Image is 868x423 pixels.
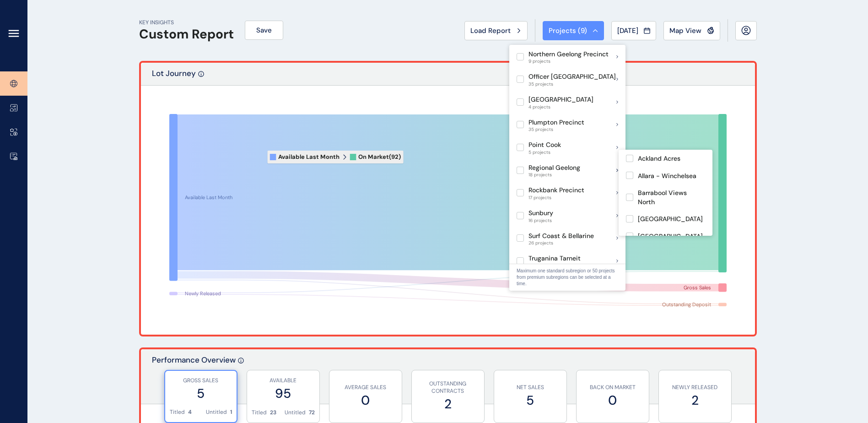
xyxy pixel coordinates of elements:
[252,409,267,417] p: Titled
[581,384,644,391] p: BACK ON MARKET
[528,127,584,132] span: 35 projects
[170,408,185,416] p: Titled
[334,391,397,409] label: 0
[528,195,584,201] span: 17 projects
[170,377,232,385] p: GROSS SALES
[528,104,593,110] span: 4 projects
[528,209,553,218] p: Sunbury
[528,59,609,64] span: 9 projects
[245,21,283,40] button: Save
[270,409,276,417] p: 23
[663,21,720,40] button: Map View
[528,81,616,87] span: 35 projects
[499,391,562,409] label: 5
[464,21,528,40] button: Load Report
[528,50,609,59] p: Northern Geelong Precinct
[334,384,397,391] p: AVERAGE SALES
[256,26,272,35] span: Save
[499,384,562,391] p: NET SALES
[617,26,638,35] span: [DATE]
[543,21,604,40] button: Projects (9)
[139,19,234,27] p: KEY INSIGHTS
[528,186,584,195] p: Rockbank Precinct
[669,26,701,35] span: Map View
[528,163,580,173] p: Regional Geelong
[549,26,587,35] span: Projects ( 9 )
[528,118,584,127] p: Plumpton Precinct
[528,172,580,178] span: 18 projects
[188,408,192,416] p: 4
[581,391,644,409] label: 0
[528,254,581,263] p: Truganina Tarneit
[638,215,703,224] p: [GEOGRAPHIC_DATA]
[528,72,616,81] p: Officer [GEOGRAPHIC_DATA]
[170,385,232,402] label: 5
[416,380,480,396] p: OUTSTANDING CONTRACTS
[139,27,234,42] h1: Custom Report
[638,189,705,206] p: Barrabool Views North
[663,384,727,391] p: NEWLY RELEASED
[470,26,511,35] span: Load Report
[638,172,696,181] p: Allara - Winchelsea
[528,218,553,223] span: 16 projects
[152,68,196,85] p: Lot Journey
[528,150,561,155] span: 5 projects
[528,232,594,241] p: Surf Coast & Bellarine
[416,395,480,413] label: 2
[528,240,594,246] span: 26 projects
[528,263,581,269] span: 30 projects
[528,141,561,150] p: Point Cook
[152,355,236,404] p: Performance Overview
[638,154,680,163] p: Ackland Acres
[252,377,315,385] p: AVAILABLE
[528,95,593,104] p: [GEOGRAPHIC_DATA]
[252,385,315,402] label: 95
[611,21,656,40] button: [DATE]
[230,408,232,416] p: 1
[663,391,727,409] label: 2
[309,409,315,417] p: 72
[638,232,703,241] p: [GEOGRAPHIC_DATA]
[206,408,227,416] p: Untitled
[517,268,618,287] p: Maximum one standard subregion or 50 projects from premium subregions can be selected at a time.
[285,409,306,417] p: Untitled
